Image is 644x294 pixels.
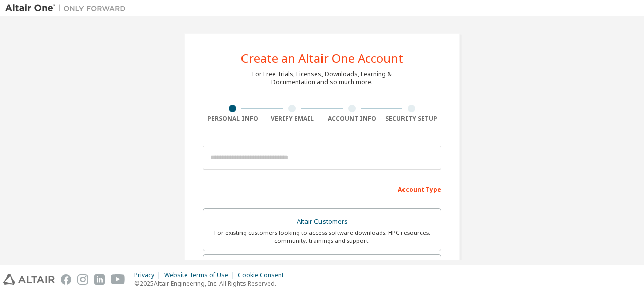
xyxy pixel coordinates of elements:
div: Personal Info [203,115,263,123]
div: Cookie Consent [238,271,290,279]
div: Account Type [203,181,441,197]
img: instagram.svg [77,274,88,285]
div: Verify Email [263,115,323,123]
p: © 2025 Altair Engineering, Inc. All Rights Reserved. [134,279,290,288]
img: youtube.svg [111,274,125,285]
div: Create an Altair One Account [241,52,404,64]
div: Account Info [322,115,382,123]
img: altair_logo.svg [3,274,55,285]
div: Security Setup [382,115,442,123]
div: For Free Trials, Licenses, Downloads, Learning & Documentation and so much more. [252,70,392,86]
img: linkedin.svg [94,274,105,285]
div: Website Terms of Use [164,271,238,279]
img: Altair One [5,3,131,13]
div: Privacy [134,271,164,279]
img: facebook.svg [61,274,71,285]
div: Altair Customers [209,215,435,229]
div: For existing customers looking to access software downloads, HPC resources, community, trainings ... [209,229,435,245]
